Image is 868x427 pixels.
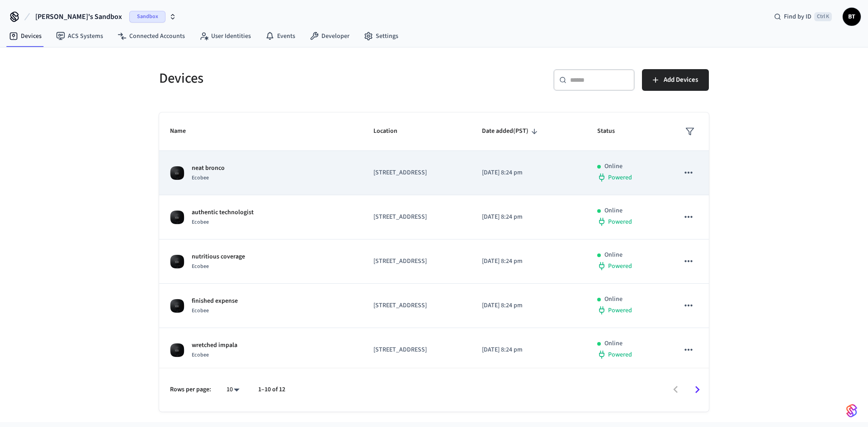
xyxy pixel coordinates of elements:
[482,301,576,310] p: [DATE] 8:24 pm
[170,299,184,313] img: ecobee_lite_3
[608,262,632,271] span: Powered
[192,296,238,306] p: finished expense
[373,124,409,138] span: Location
[170,343,184,357] img: ecobee_lite_3
[687,379,708,400] button: Go to next page
[373,168,460,178] p: [STREET_ADDRESS]
[170,210,184,225] img: ecobee_lite_3
[373,345,460,355] p: [STREET_ADDRESS]
[49,28,110,44] a: ACS Systems
[159,69,429,88] h5: Devices
[482,124,540,138] span: Date added(PST)
[843,8,861,26] button: BT
[129,11,165,23] span: Sandbox
[192,351,209,359] span: Ecobee
[608,350,632,359] span: Powered
[767,9,839,25] div: Find by IDCtrl K
[258,28,302,44] a: Events
[170,385,211,394] p: Rows per page:
[664,74,698,86] span: Add Devices
[192,341,237,350] p: wretched impala
[608,173,632,182] span: Powered
[192,218,209,226] span: Ecobee
[373,212,460,222] p: [STREET_ADDRESS]
[373,257,460,266] p: [STREET_ADDRESS]
[2,28,49,44] a: Devices
[170,254,184,269] img: ecobee_lite_3
[482,212,576,222] p: [DATE] 8:24 pm
[192,208,254,217] p: authentic technologist
[192,164,225,173] p: neat bronco
[357,28,406,44] a: Settings
[604,206,623,216] p: Online
[482,168,576,178] p: [DATE] 8:24 pm
[258,385,285,394] p: 1–10 of 12
[35,11,122,22] span: [PERSON_NAME]'s Sandbox
[597,124,627,138] span: Status
[844,9,860,25] span: BT
[604,339,623,348] p: Online
[604,295,623,304] p: Online
[192,263,209,270] span: Ecobee
[784,12,811,21] span: Find by ID
[482,345,576,355] p: [DATE] 8:24 pm
[110,28,192,44] a: Connected Accounts
[170,166,184,180] img: ecobee_lite_3
[192,174,209,182] span: Ecobee
[846,404,857,418] img: SeamLogoGradient.69752ec5.svg
[482,257,576,266] p: [DATE] 8:24 pm
[604,162,623,171] p: Online
[192,28,258,44] a: User Identities
[608,306,632,315] span: Powered
[170,124,198,138] span: Name
[192,252,245,262] p: nutritious coverage
[222,383,244,396] div: 10
[814,12,832,21] span: Ctrl K
[604,250,623,260] p: Online
[192,307,209,314] span: Ecobee
[642,69,709,91] button: Add Devices
[608,217,632,226] span: Powered
[302,28,357,44] a: Developer
[373,301,460,310] p: [STREET_ADDRESS]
